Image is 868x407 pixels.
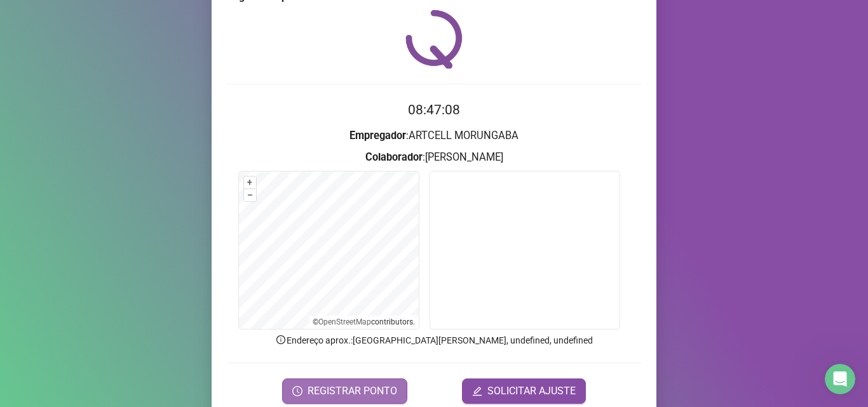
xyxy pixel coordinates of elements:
[244,189,256,201] button: –
[462,378,586,404] button: editSOLICITAR AJUSTE
[487,384,576,399] span: SOLICITAR AJUSTE
[227,149,641,166] h3: : [PERSON_NAME]
[365,151,423,163] strong: Colaborador
[472,386,482,396] span: edit
[318,317,371,326] a: OpenStreetMap
[825,364,855,394] iframe: Intercom live chat
[308,384,397,399] span: REGISTRAR PONTO
[275,334,287,345] span: info-circle
[282,378,407,404] button: REGISTRAR PONTO
[244,177,256,189] button: +
[405,10,463,69] img: QRPoint
[313,317,415,326] li: © contributors.
[292,386,302,396] span: clock-circle
[408,102,460,117] time: 08:47:08
[227,333,641,347] p: Endereço aprox. : [GEOGRAPHIC_DATA][PERSON_NAME], undefined, undefined
[349,130,406,142] strong: Empregador
[227,128,641,144] h3: : ARTCELL MORUNGABA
